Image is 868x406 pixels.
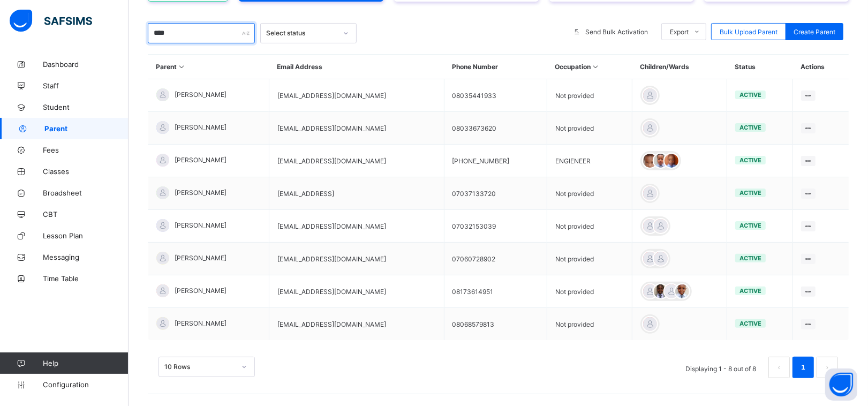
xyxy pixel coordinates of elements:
span: Create Parent [794,28,835,36]
span: [PERSON_NAME] [175,254,227,262]
td: 08035441933 [444,79,547,112]
span: active [739,254,761,262]
span: Student [43,103,129,111]
span: Configuration [43,380,128,389]
span: Classes [43,167,129,176]
span: active [739,156,761,164]
span: Dashboard [43,60,129,69]
th: Status [727,55,793,79]
td: Not provided [547,210,632,243]
td: [EMAIL_ADDRESS][DOMAIN_NAME] [269,145,444,177]
li: 下一页 [817,357,838,378]
span: [PERSON_NAME] [175,287,227,295]
td: [EMAIL_ADDRESS][DOMAIN_NAME] [269,275,444,308]
span: Messaging [43,253,129,261]
span: CBT [43,210,129,219]
td: 07032153039 [444,210,547,243]
span: Bulk Upload Parent [720,28,778,36]
span: [PERSON_NAME] [175,123,227,131]
td: Not provided [547,275,632,308]
span: Time Table [43,274,129,283]
td: Not provided [547,308,632,341]
span: Fees [43,146,129,154]
span: Send Bulk Activation [585,28,648,36]
span: Help [43,359,128,367]
td: 08173614951 [444,275,547,308]
span: Lesson Plan [43,231,129,240]
td: Not provided [547,177,632,210]
span: active [739,222,761,229]
td: [EMAIL_ADDRESS] [269,177,444,210]
td: [EMAIL_ADDRESS][DOMAIN_NAME] [269,243,444,275]
td: [EMAIL_ADDRESS][DOMAIN_NAME] [269,210,444,243]
div: 10 Rows [164,363,235,371]
th: Email Address [269,55,444,79]
li: Displaying 1 - 8 out of 8 [677,357,764,378]
a: 1 [798,360,808,374]
td: 08033673620 [444,112,547,145]
img: safsims [10,10,92,32]
td: Not provided [547,79,632,112]
span: [PERSON_NAME] [175,221,227,229]
td: [EMAIL_ADDRESS][DOMAIN_NAME] [269,112,444,145]
li: 1 [792,357,814,378]
button: prev page [768,357,790,378]
td: [EMAIL_ADDRESS][DOMAIN_NAME] [269,79,444,112]
button: next page [817,357,838,378]
th: Actions [792,55,849,79]
td: 07037133720 [444,177,547,210]
span: active [739,91,761,99]
span: Broadsheet [43,189,129,197]
span: Export [670,28,689,36]
td: Not provided [547,243,632,275]
td: [PHONE_NUMBER] [444,145,547,177]
div: Select status [266,29,337,37]
i: Sort in Ascending Order [591,63,600,71]
th: Children/Wards [632,55,727,79]
span: [PERSON_NAME] [175,189,227,197]
td: Not provided [547,112,632,145]
span: active [739,124,761,131]
span: [PERSON_NAME] [175,319,227,327]
th: Occupation [547,55,632,79]
td: [EMAIL_ADDRESS][DOMAIN_NAME] [269,308,444,341]
td: 07060728902 [444,243,547,275]
span: [PERSON_NAME] [175,91,227,99]
span: active [739,287,761,295]
span: active [739,320,761,327]
span: Parent [44,124,129,133]
th: Parent [148,55,269,79]
span: active [739,189,761,197]
li: 上一页 [768,357,790,378]
span: [PERSON_NAME] [175,156,227,164]
td: 08068579813 [444,308,547,341]
button: Open asap [825,369,857,401]
span: Staff [43,81,129,90]
th: Phone Number [444,55,547,79]
td: ENGIENEER [547,145,632,177]
i: Sort in Ascending Order [177,63,186,71]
